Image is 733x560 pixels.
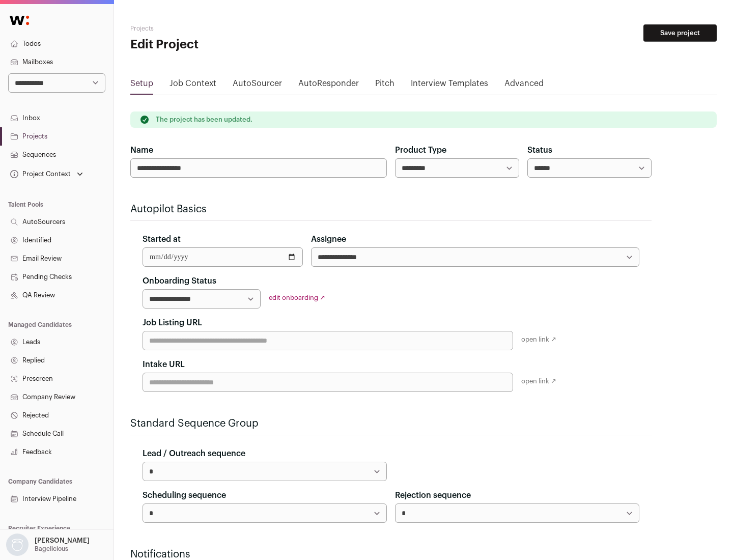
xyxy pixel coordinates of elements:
label: Intake URL [143,358,185,371]
div: Project Context [8,170,71,178]
label: Onboarding Status [143,275,216,287]
label: Lead / Outreach sequence [143,447,245,460]
button: Open dropdown [4,534,92,556]
label: Assignee [311,233,346,245]
a: AutoSourcer [233,77,282,94]
label: Rejection sequence [395,489,471,501]
p: The project has been updated. [156,116,252,124]
h2: Standard Sequence Group [130,416,652,431]
label: Status [527,144,552,156]
a: Pitch [375,77,394,94]
h2: Autopilot Basics [130,202,652,216]
a: edit onboarding ↗ [269,294,325,301]
button: Save project [643,24,717,42]
label: Scheduling sequence [143,489,226,501]
img: Wellfound [4,10,35,31]
label: Job Listing URL [143,317,202,329]
p: [PERSON_NAME] [35,537,90,545]
label: Name [130,144,153,156]
label: Started at [143,233,181,245]
a: AutoResponder [298,77,359,94]
a: Job Context [170,77,216,94]
p: Bagelicious [35,545,68,553]
h2: Projects [130,24,326,33]
label: Product Type [395,144,446,156]
img: nopic.png [6,534,29,556]
h1: Edit Project [130,37,326,53]
a: Advanced [504,77,544,94]
a: Setup [130,77,153,94]
button: Open dropdown [8,167,85,181]
a: Interview Templates [411,77,488,94]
